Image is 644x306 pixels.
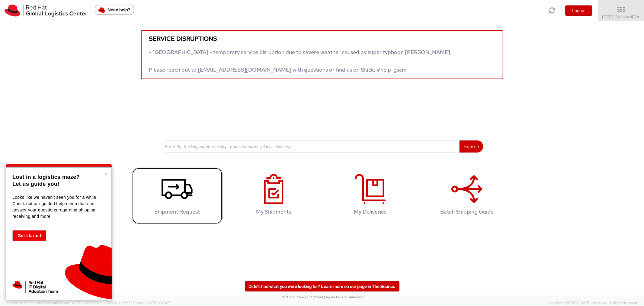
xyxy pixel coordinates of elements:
span: Copyright © [DATE]-[DATE] Agistix Inc., All Rights Reserved [548,301,637,305]
h5: Service disruptions [149,35,495,42]
a: My Shipments [229,168,319,224]
button: Need help? [95,5,134,15]
a: Batch Shipping Guide [422,168,512,224]
input: Enter the tracking number or ship request number (at least 4 chars) [161,140,460,153]
a: My Deliveries [325,168,416,224]
span: master, [DATE] 11:13:37 [59,301,93,305]
span: Client: 2025.18.0-fd567a5 [94,301,170,305]
button: Logout [565,5,592,16]
span: ▼ [636,15,640,20]
button: Search [460,140,483,153]
a: Red Hat's Privacy Statement [280,295,323,299]
span: [PERSON_NAME] [602,14,640,20]
p: Looks like we haven't seen you for a while. Check out our guided help menu that can answer your q... [12,194,104,220]
h4: My Deliveries [332,209,409,215]
a: Service disruptions - [GEOGRAPHIC_DATA] - temporary service disruption due to severe weather caus... [141,30,503,79]
h4: My Shipments [235,209,313,215]
h4: Batch Shipping Guide [428,209,506,215]
button: Close [104,171,108,177]
h4: Shipment Request [138,209,216,215]
img: rh-logistics-00dfa346123c4ec078e1.svg [5,5,87,17]
a: | Agistix Privacy Statement [324,295,364,299]
strong: Let us guide you! [12,181,59,187]
a: Shipment Request [132,168,223,224]
a: Didn't find what you were looking for? Learn more on our page in The Source. [245,281,399,292]
span: - [GEOGRAPHIC_DATA] - temporary service disruption due to severe weather caused by super typhoon ... [149,49,450,73]
span: Server: 2025.20.0-db47332bad5 [7,301,93,305]
strong: Lost in a logistics maze? [12,174,80,180]
button: Get started [12,230,46,241]
span: master, [DATE] 10:01:07 [135,301,170,305]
